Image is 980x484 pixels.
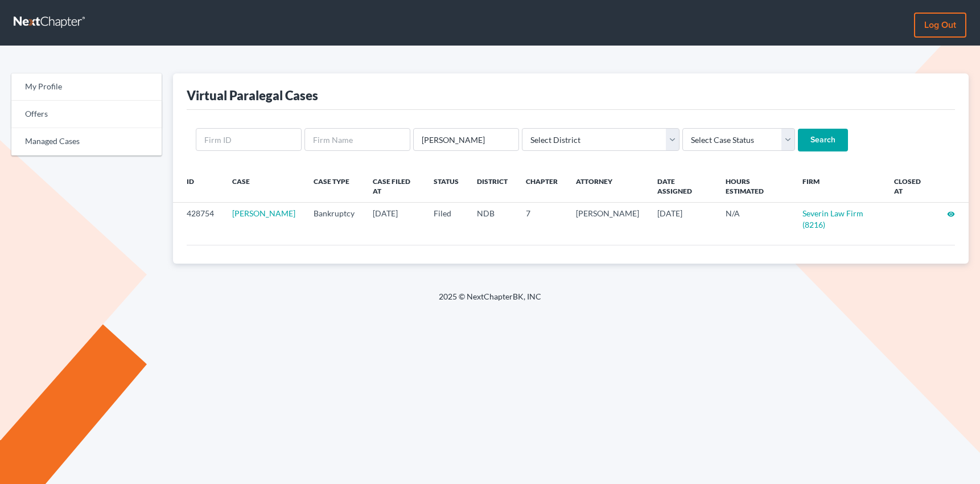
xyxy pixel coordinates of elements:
i: visibility [947,210,955,218]
input: Enter search terms... [413,128,519,151]
a: Offers [11,101,162,128]
td: NDB [468,203,517,236]
td: [DATE] [648,203,717,236]
th: Chapter [517,170,567,203]
input: Search [798,129,848,151]
a: Severin Law Firm (8216) [802,208,863,229]
th: ID [173,170,223,203]
a: Log out [914,13,966,38]
td: N/A [717,203,793,236]
td: 428754 [173,203,223,236]
a: Managed Cases [11,128,162,155]
a: My Profile [11,73,162,101]
td: Bankruptcy [304,203,364,236]
th: Closed at [885,170,938,203]
th: Status [425,170,468,203]
td: Filed [425,203,468,236]
th: District [468,170,517,203]
a: visibility [947,208,955,218]
div: Virtual Paralegal Cases [187,87,318,104]
th: Case Type [304,170,364,203]
a: [PERSON_NAME] [232,208,295,218]
td: [PERSON_NAME] [567,203,648,236]
td: [DATE] [364,203,425,236]
th: Case [223,170,304,203]
th: Case Filed At [364,170,425,203]
th: Attorney [567,170,648,203]
td: 7 [517,203,567,236]
div: 2025 © NextChapterBK, INC [166,291,814,311]
th: Firm [793,170,886,203]
input: Firm ID [196,128,302,151]
th: Date Assigned [648,170,717,203]
th: Hours Estimated [717,170,793,203]
input: Firm Name [304,128,410,151]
